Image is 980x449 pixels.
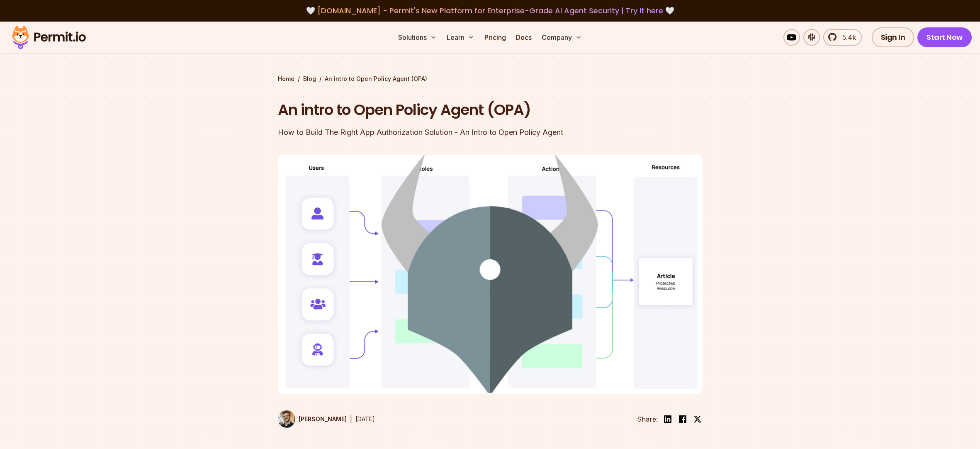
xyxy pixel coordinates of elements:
[278,75,294,83] a: Home
[278,410,295,428] img: Daniel Bass
[626,5,663,16] a: Try it here
[395,29,440,46] button: Solutions
[513,29,535,46] a: Docs
[837,32,856,42] span: 5.4k
[278,410,347,428] a: [PERSON_NAME]
[278,75,703,83] div: / /
[355,415,375,422] time: [DATE]
[278,127,596,138] div: How to Build The Right App Authorization Solution - An Intro to Open Policy Agent
[8,23,90,51] img: Permit logo
[443,29,478,46] button: Learn
[823,29,862,46] a: 5.4k
[693,415,702,423] img: twitter
[872,27,914,47] a: Sign In
[678,414,688,424] img: facebook
[278,100,596,120] h1: An intro to Open Policy Agent (OPA)
[299,415,347,423] p: [PERSON_NAME]
[481,29,509,46] a: Pricing
[303,75,316,83] a: Blog
[917,27,972,47] a: Start Now
[317,5,663,16] span: [DOMAIN_NAME] - Permit's New Platform for Enterprise-Grade AI Agent Security |
[20,5,960,17] div: 🤍 🤍
[350,414,352,424] div: |
[663,414,673,424] img: linkedin
[538,29,585,46] button: Company
[278,155,703,394] img: An intro to Open Policy Agent (OPA)
[637,414,658,424] li: Share:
